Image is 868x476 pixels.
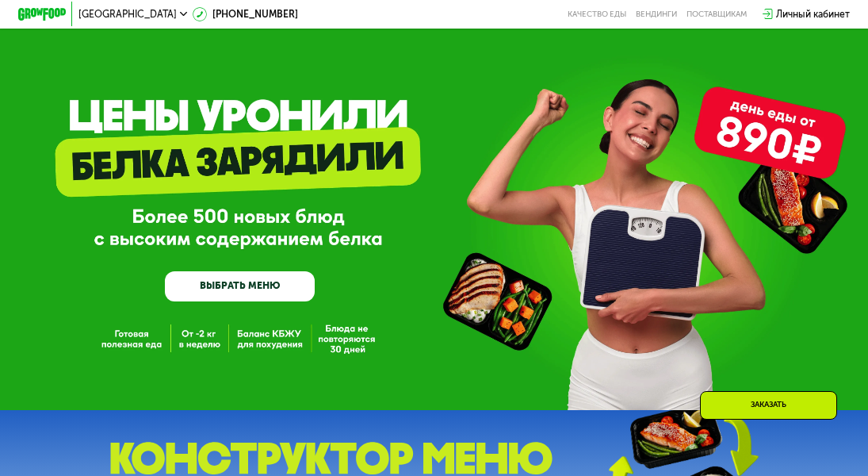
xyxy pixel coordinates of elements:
[568,10,626,19] a: Качество еды
[193,7,297,21] a: [PHONE_NUMBER]
[776,7,850,21] div: Личный кабинет
[700,391,837,420] div: Заказать
[78,10,177,19] span: [GEOGRAPHIC_DATA]
[165,271,315,301] a: ВЫБРАТЬ МЕНЮ
[636,10,677,19] a: Вендинги
[686,10,747,19] div: поставщикам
